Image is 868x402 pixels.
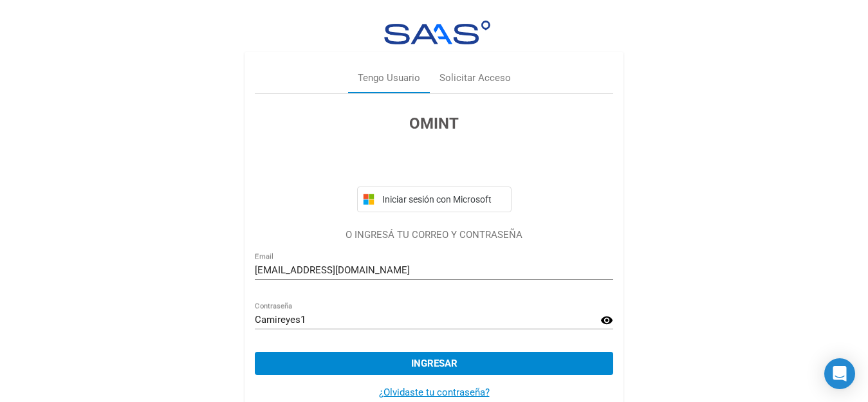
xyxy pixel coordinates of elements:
div: Solicitar Acceso [439,71,511,86]
span: Ingresar [411,358,457,369]
iframe: Botón de Acceder con Google [351,149,518,178]
div: Tengo Usuario [358,71,420,86]
button: Iniciar sesión con Microsoft [357,187,512,212]
div: Open Intercom Messenger [824,358,855,389]
mat-icon: visibility [600,313,613,328]
a: ¿Olvidaste tu contraseña? [379,387,490,398]
p: O INGRESÁ TU CORREO Y CONTRASEÑA [255,228,613,242]
span: Iniciar sesión con Microsoft [380,194,506,205]
h3: OMINT [255,112,613,135]
button: Ingresar [255,352,613,375]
